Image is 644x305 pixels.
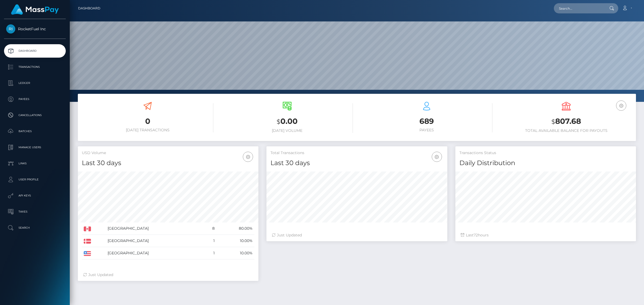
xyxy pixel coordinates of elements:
[4,44,66,58] a: Dashboard
[106,247,203,259] td: [GEOGRAPHIC_DATA]
[203,247,217,259] td: 1
[6,127,64,135] p: Batches
[106,235,203,247] td: [GEOGRAPHIC_DATA]
[217,247,254,259] td: 10.00%
[11,4,59,15] img: MassPay Logo
[84,239,91,244] img: DK.png
[6,111,64,119] p: Cancellations
[78,3,100,14] a: Dashboard
[6,47,64,55] p: Dashboard
[221,116,353,127] h3: 0.00
[4,109,66,122] a: Cancellations
[203,235,217,247] td: 1
[461,232,631,238] div: Last hours
[4,92,66,106] a: Payees
[277,118,280,125] small: $
[217,222,254,235] td: 80.00%
[6,63,64,71] p: Transactions
[270,150,443,156] h5: Total Transactions
[82,128,213,132] h6: [DATE] Transactions
[500,116,632,127] h3: 807.68
[4,125,66,138] a: Batches
[203,222,217,235] td: 8
[84,226,91,231] img: CA.png
[6,224,64,232] p: Search
[554,3,604,13] input: Search...
[6,143,64,151] p: Manage Users
[217,235,254,247] td: 10.00%
[6,95,64,103] p: Payees
[6,208,64,216] p: Taxes
[82,116,213,127] h3: 0
[551,118,555,125] small: $
[361,128,492,132] h6: Payees
[4,76,66,90] a: Ledger
[6,24,15,34] img: RocketFuel Inc
[82,158,254,168] h4: Last 30 days
[106,222,203,235] td: [GEOGRAPHIC_DATA]
[221,128,353,133] h6: [DATE] Volume
[4,221,66,235] a: Search
[4,173,66,186] a: User Profile
[4,189,66,202] a: API Keys
[459,158,632,168] h4: Daily Distribution
[4,27,66,31] span: RocketFuel Inc
[84,251,91,256] img: US.png
[6,79,64,87] p: Ledger
[4,60,66,74] a: Transactions
[82,150,254,156] h5: USD Volume
[4,205,66,218] a: Taxes
[4,141,66,154] a: Manage Users
[500,128,632,133] h6: Total Available Balance for Payouts
[6,159,64,168] p: Links
[272,232,442,238] div: Just Updated
[474,233,478,237] span: 72
[83,272,253,278] div: Just Updated
[459,150,632,156] h5: Transactions Status
[361,116,492,127] h3: 689
[4,157,66,170] a: Links
[6,176,64,184] p: User Profile
[6,192,64,200] p: API Keys
[270,158,443,168] h4: Last 30 days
